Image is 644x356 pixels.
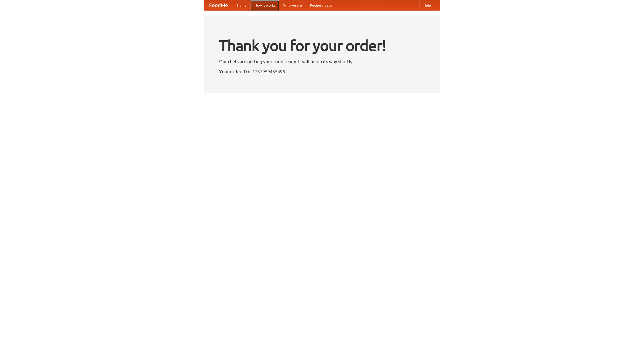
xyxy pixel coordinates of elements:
[219,33,425,58] h1: Thank you for your order!
[204,0,233,10] a: FoodMe
[251,0,279,10] a: How it works
[219,68,425,75] p: Your order ID is 1757959435498.
[233,0,251,10] a: Home
[306,0,336,10] a: Recipe videos
[279,0,306,10] a: Who we are
[419,0,435,10] a: Help
[219,58,425,65] p: Our chefs are getting your food ready. It will be on its way shortly.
